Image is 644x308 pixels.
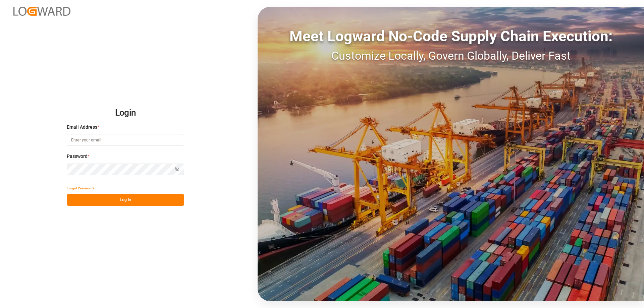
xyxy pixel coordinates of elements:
[67,102,184,124] h2: Login
[67,194,184,206] button: Log In
[13,7,70,16] img: Logward_new_orange.png
[67,134,184,146] input: Enter your email
[67,182,94,194] button: Forgot Password?
[67,153,88,160] span: Password
[67,124,97,131] span: Email Address
[258,25,644,47] div: Meet Logward No-Code Supply Chain Execution:
[258,47,644,64] div: Customize Locally, Govern Globally, Deliver Fast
